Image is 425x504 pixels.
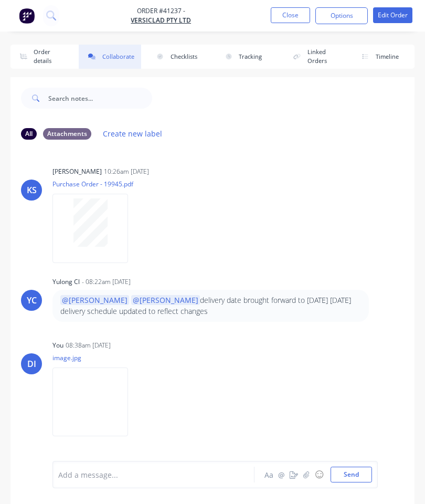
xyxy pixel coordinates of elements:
button: Checklists [147,45,209,69]
div: 08:38am [DATE] [66,341,111,350]
img: Factory [19,8,35,24]
div: YC [27,294,37,307]
div: Attachments [43,128,91,140]
button: @ [275,468,288,481]
span: @[PERSON_NAME] [60,295,129,305]
p: delivery date brought forward to [DATE] [DATE] delivery schedule updated to reflect changes [60,295,361,317]
button: Close [271,7,310,23]
button: Timeline [353,45,415,69]
div: DI [27,358,36,370]
button: Tracking [216,45,278,69]
button: Options [315,7,368,24]
span: Order #41237 - [131,6,191,16]
p: Purchase Order - 19945.pdf [52,180,139,188]
div: KS [27,184,37,196]
p: image.jpg [52,353,139,362]
button: Create new label [98,127,168,141]
div: Yulong Cl [52,277,80,287]
span: @[PERSON_NAME] [131,295,200,305]
button: Edit Order [373,7,412,23]
button: Aa [262,468,275,481]
button: ☺ [313,468,325,481]
div: 10:26am [DATE] [104,167,149,176]
input: Search notes... [48,88,152,109]
div: All [21,128,37,140]
button: Order details [10,45,72,69]
div: You [52,341,63,350]
button: Collaborate [79,45,141,69]
div: - 08:22am [DATE] [82,277,131,287]
button: Send [331,467,372,482]
a: VERSICLAD PTY LTD [131,16,191,25]
div: [PERSON_NAME] [52,167,102,176]
button: Linked Orders [284,45,346,69]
